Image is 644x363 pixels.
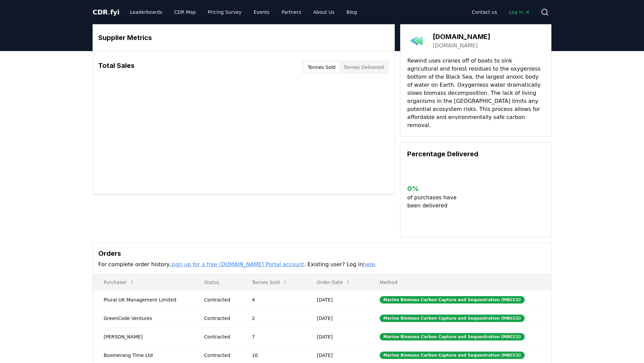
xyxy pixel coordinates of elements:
td: [DATE] [306,327,369,346]
p: For complete order history, . Existing user? Log in . [98,260,546,269]
td: [DATE] [306,309,369,327]
button: Order Date [312,276,357,289]
span: CDR fyi [93,8,119,16]
div: Marine Biomass Carbon Capture and Sequestration (MBCCS) [380,333,525,340]
p: Rewind uses cranes off of boats to sink agricultural and forest residues to the oxygenless bottom... [407,57,544,129]
button: Tonnes Sold [247,276,293,289]
div: Marine Biomass Carbon Capture and Sequestration (MBCCS) [380,296,525,304]
a: Partners [276,6,307,18]
td: 7 [241,327,306,346]
td: [DATE] [306,290,369,309]
a: [DOMAIN_NAME] [433,42,478,50]
p: Method [374,279,546,286]
a: Events [248,6,275,18]
p: of purchases have been delivered [407,194,462,210]
span: Log in [509,9,530,15]
div: Contracted [204,296,236,303]
a: Log in [504,6,535,18]
nav: Main [125,6,362,18]
h3: Orders [98,248,546,258]
a: Leaderboards [125,6,168,18]
h3: 0 % [407,184,462,194]
h3: [DOMAIN_NAME] [433,32,490,42]
td: [PERSON_NAME] [93,327,194,346]
a: Blog [341,6,362,18]
a: CDR.fyi [93,7,119,17]
div: Contracted [204,315,236,322]
a: Pricing Survey [203,6,247,18]
td: 4 [241,290,306,309]
a: CDR Map [169,6,201,18]
a: Contact us [467,6,502,18]
td: Plural UK Management Limited [93,290,194,309]
nav: Main [467,6,535,18]
button: Tonnes Delivered [339,62,388,73]
h3: Total Sales [98,61,135,74]
h3: Supplier Metrics [98,33,389,43]
button: Purchaser [98,276,140,289]
div: Marine Biomass Carbon Capture and Sequestration (MBCCS) [380,315,525,322]
span: . [108,8,110,16]
a: sign up for a free [DOMAIN_NAME] Portal account [171,261,304,268]
td: GreenCode Ventures [93,309,194,327]
img: Rewind.earth-logo [407,31,426,50]
div: Marine Biomass Carbon Capture and Sequestration (MBCCS) [380,352,525,359]
a: About Us [308,6,340,18]
div: Contracted [204,352,236,359]
button: Tonnes Sold [304,62,339,73]
h3: Percentage Delivered [407,149,544,159]
div: Contracted [204,333,236,340]
a: here [363,261,375,268]
td: 2 [241,309,306,327]
p: Status [199,279,236,286]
